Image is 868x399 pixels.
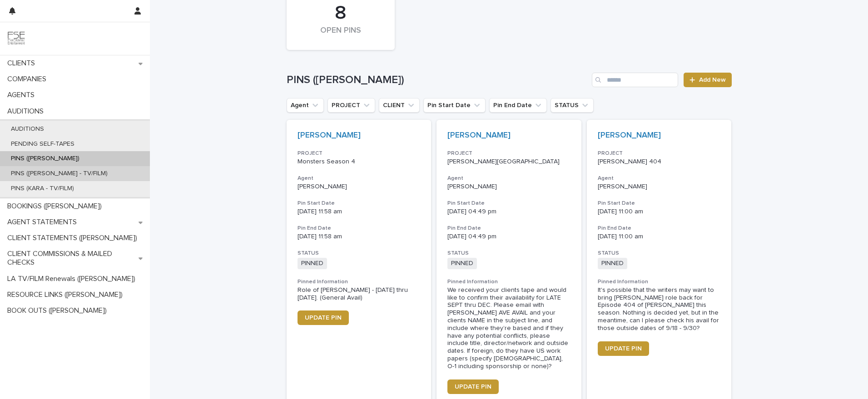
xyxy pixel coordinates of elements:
span: UPDATE PIN [605,345,642,352]
h3: Pinned Information [447,278,570,286]
a: Add New [684,73,731,87]
h3: Pin Start Date [298,200,421,207]
button: Agent [287,98,324,113]
p: AGENT STATEMENTS [4,218,84,227]
a: [PERSON_NAME] [598,131,661,141]
p: LA TV/FILM Renewals ([PERSON_NAME]) [4,275,143,283]
p: AUDITIONS [4,107,51,116]
p: CLIENT COMMISSIONS & MAILED CHECKS [4,250,139,267]
span: UPDATE PIN [455,384,491,390]
a: UPDATE PIN [447,379,499,394]
button: STATUS [551,98,594,113]
a: [PERSON_NAME] [447,131,511,141]
p: [PERSON_NAME] [298,183,421,191]
p: [PERSON_NAME] [598,183,721,191]
p: PINS (KARA - TV/FILM) [4,185,81,192]
p: AGENTS [4,91,42,99]
p: AUDITIONS [4,125,51,133]
span: PINNED [598,258,627,269]
p: [PERSON_NAME] [447,183,570,191]
a: UPDATE PIN [298,310,349,325]
button: CLIENT [379,98,420,113]
h3: Pin End Date [298,225,421,232]
h3: Pinned Information [598,278,721,286]
p: [DATE] 11:00 am [598,208,721,216]
div: Role of [PERSON_NAME] - [DATE] thru [DATE]. (General Avail) [298,286,421,302]
img: 9JgRvJ3ETPGCJDhvPVA5 [7,30,25,48]
h1: PINS ([PERSON_NAME]) [287,74,589,87]
p: BOOKINGS ([PERSON_NAME]) [4,202,109,211]
p: [PERSON_NAME] 404 [598,158,721,166]
span: UPDATE PIN [305,315,342,321]
h3: Agent [298,175,421,182]
h3: Pin End Date [447,225,570,232]
h3: Pin Start Date [447,200,570,207]
span: PINNED [298,258,327,269]
h3: Agent [447,175,570,182]
button: Pin Start Date [423,98,486,113]
div: OPEN PINS [302,26,379,45]
input: Search [592,73,678,87]
a: [PERSON_NAME] [298,131,361,141]
p: PINS ([PERSON_NAME]) [4,155,87,163]
h3: Pinned Information [298,278,421,286]
p: [PERSON_NAME][GEOGRAPHIC_DATA] [447,158,570,166]
div: We received your clients tape and would like to confirm their availability for LATE SEPT thru DEC... [447,286,570,370]
p: [DATE] 11:58 am [298,208,421,216]
h3: Pin Start Date [598,200,721,207]
h3: PROJECT [598,150,721,157]
h3: PROJECT [447,150,570,157]
div: 8 [302,2,379,25]
div: It's possible that the writers may want to bring [PERSON_NAME] role back for Episode 404 of [PERS... [598,286,721,332]
h3: STATUS [298,250,421,257]
p: [DATE] 11:00 am [598,233,721,241]
p: CLIENTS [4,59,42,68]
p: CLIENT STATEMENTS ([PERSON_NAME]) [4,234,144,242]
p: Monsters Season 4 [298,158,421,166]
button: PROJECT [327,98,375,113]
p: PINS ([PERSON_NAME] - TV/FILM) [4,170,115,177]
p: COMPANIES [4,75,54,84]
h3: Pin End Date [598,225,721,232]
a: UPDATE PIN [598,341,649,356]
p: [DATE] 04:49 pm [447,233,570,241]
p: RESOURCE LINKS ([PERSON_NAME]) [4,291,130,299]
p: PENDING SELF-TAPES [4,140,82,148]
h3: STATUS [447,250,570,257]
button: Pin End Date [489,98,547,113]
h3: STATUS [598,250,721,257]
h3: Agent [598,175,721,182]
span: Add New [699,77,726,83]
p: BOOK OUTS ([PERSON_NAME]) [4,306,114,315]
p: [DATE] 11:58 am [298,233,421,241]
p: [DATE] 04:49 pm [447,208,570,216]
span: PINNED [447,258,477,269]
h3: PROJECT [298,150,421,157]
